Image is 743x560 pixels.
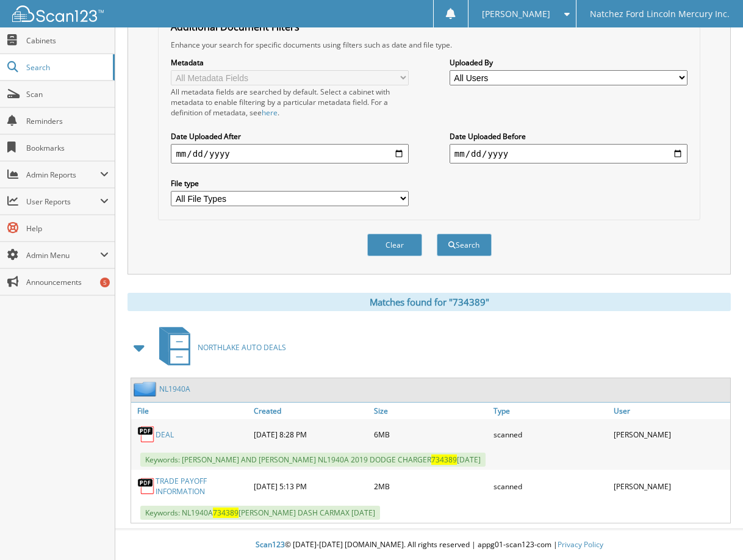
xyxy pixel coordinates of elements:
span: 734389 [213,508,239,518]
span: Keywords: NL1940A [PERSON_NAME] DASH CARMAX [DATE] [140,506,380,520]
label: Date Uploaded Before [450,131,687,142]
a: here [262,107,278,118]
a: TRADE PAYOFF INFORMATION [156,476,248,497]
div: [PERSON_NAME] [611,473,730,500]
span: Natchez Ford Lincoln Mercury Inc. [590,10,730,18]
a: Type [490,403,610,419]
input: end [450,144,687,163]
span: Cabinets [26,35,109,46]
label: Date Uploaded After [171,131,409,142]
label: File type [171,178,409,188]
img: PDF.png [137,477,156,495]
div: © [DATE]-[DATE] [DOMAIN_NAME]. All rights reserved | appg01-scan123-com | [115,530,743,560]
div: scanned [490,473,610,500]
a: NORTHLAKE AUTO DEALS [152,323,286,372]
img: scan123-logo-white.svg [12,5,104,22]
div: 5 [100,278,110,287]
button: Search [437,234,492,256]
div: [PERSON_NAME] [611,422,730,447]
span: Reminders [26,116,109,126]
span: Bookmarks [26,143,109,153]
span: [PERSON_NAME] [482,10,550,18]
span: Admin Menu [26,250,100,260]
div: [DATE] 5:13 PM [251,473,370,500]
a: DEAL [156,429,174,440]
span: NORTHLAKE AUTO DEALS [198,342,286,353]
div: All metadata fields are searched by default. Select a cabinet with metadata to enable filtering b... [171,87,409,118]
a: Created [251,403,370,419]
img: PDF.png [137,425,156,443]
span: Admin Reports [26,170,100,180]
a: NL1940A [159,384,190,394]
span: Search [26,62,107,73]
div: 6MB [371,422,490,447]
div: Matches found for "734389" [127,293,731,311]
span: Scan [26,89,109,99]
span: Help [26,223,109,234]
button: Clear [367,234,422,256]
label: Uploaded By [450,57,687,68]
span: 734389 [431,454,457,465]
iframe: Chat Widget [682,501,743,560]
div: 2MB [371,473,490,500]
a: Size [371,403,490,419]
label: Metadata [171,57,409,68]
a: File [131,403,251,419]
a: Privacy Policy [558,539,603,550]
span: Scan123 [256,539,285,550]
span: Announcements [26,277,109,287]
input: start [171,144,409,163]
div: Enhance your search for specific documents using filters such as date and file type. [165,40,693,50]
span: Keywords: [PERSON_NAME] AND [PERSON_NAME] NL1940A 2019 DODGE CHARGER [DATE] [140,453,486,467]
span: User Reports [26,196,100,207]
img: folder2.png [134,381,159,397]
a: User [611,403,730,419]
div: [DATE] 8:28 PM [251,422,370,447]
div: scanned [490,422,610,447]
